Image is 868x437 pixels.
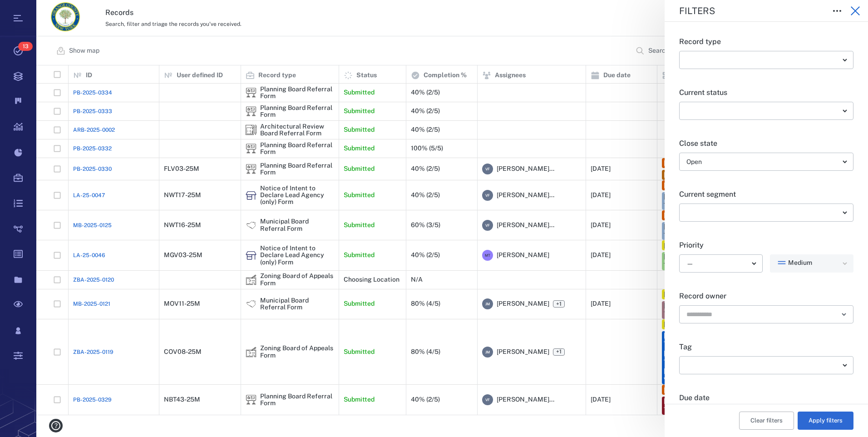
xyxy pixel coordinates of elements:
button: Open [838,308,850,321]
div: — [686,258,748,269]
p: Current segment [679,189,853,200]
button: Toggle to Edit Boxes [828,2,846,20]
button: Apply filters [798,412,853,430]
div: Filters [679,6,821,15]
button: Clear filters [739,412,794,430]
p: Close state [679,138,853,149]
p: Due date [679,392,853,403]
p: Priority [679,240,853,251]
span: 13 [18,42,33,51]
p: Current status [679,87,853,98]
button: Close [846,2,864,20]
span: Help [20,6,39,15]
span: Medium [788,258,812,268]
p: Record owner [679,291,853,302]
p: Tag [679,342,853,353]
div: Open [686,157,839,167]
p: Record type [679,36,853,47]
